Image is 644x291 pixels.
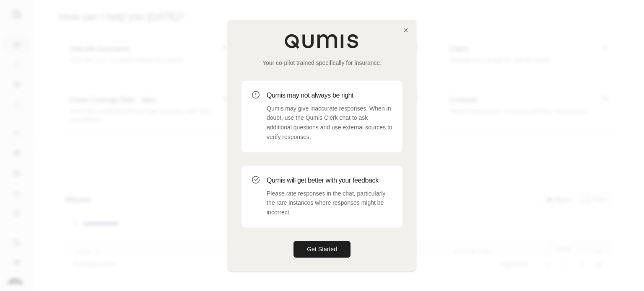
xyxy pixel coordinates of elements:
p: Your co-pilot trained specifically for insurance. [241,59,402,67]
h3: Qumis will get better with your feedback [267,175,392,185]
p: Qumis may give inaccurate responses. When in doubt, use the Qumis Clerk chat to ask additional qu... [267,104,392,142]
button: Get Started [293,241,351,258]
img: Qumis Logo [284,33,360,49]
h3: Qumis may not always be right [267,90,392,100]
p: Please rate responses in the chat, particularly the rare instances where responses might be incor... [267,189,392,217]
